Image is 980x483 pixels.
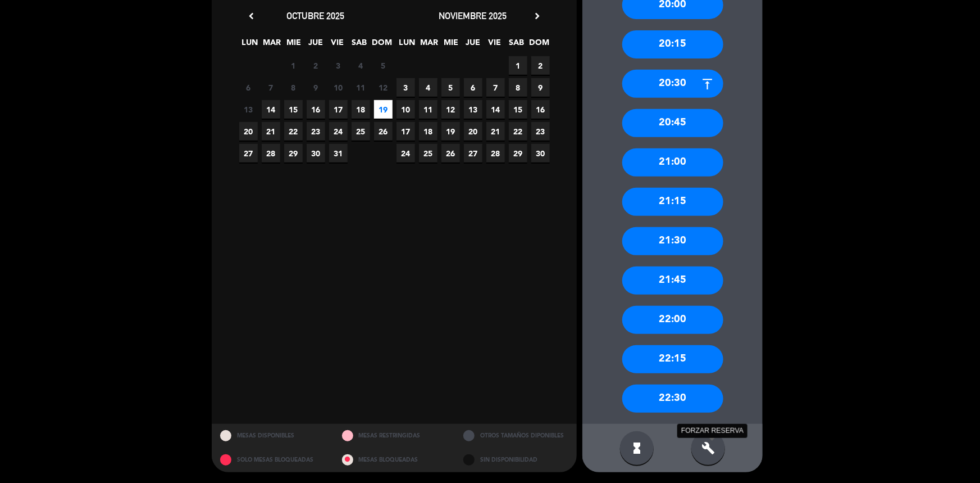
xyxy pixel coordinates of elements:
span: 6 [464,78,482,97]
span: 7 [486,78,505,97]
i: build [701,441,715,455]
i: chevron_left [245,10,257,22]
span: 29 [509,144,527,162]
span: MAR [420,36,439,55]
span: 28 [262,144,280,162]
div: 22:15 [622,345,723,373]
span: 20 [464,122,482,141]
span: 13 [464,100,482,119]
span: 18 [352,100,370,119]
span: MAR [263,36,281,55]
span: 26 [441,144,460,162]
span: 12 [374,78,393,97]
span: 27 [239,144,258,162]
span: 5 [441,78,460,97]
div: 21:15 [622,188,723,216]
div: 20:30 [622,70,723,98]
span: JUE [307,36,325,55]
span: 26 [374,122,393,141]
span: 11 [352,78,370,97]
span: 3 [329,56,348,75]
span: 11 [419,100,437,119]
i: hourglass_full [630,441,644,455]
span: JUE [464,36,482,55]
span: DOM [530,36,548,55]
span: noviembre 2025 [439,10,507,21]
span: 15 [509,100,527,119]
span: 22 [509,122,527,141]
div: MESAS RESTRINGIDAS [334,424,455,448]
span: 5 [374,56,393,75]
span: SAB [350,36,369,55]
span: octubre 2025 [287,10,345,21]
span: 10 [329,78,348,97]
span: 31 [329,144,348,162]
span: 17 [329,100,348,119]
span: 1 [284,56,303,75]
span: 29 [284,144,303,162]
span: 30 [531,144,550,162]
div: MESAS DISPONIBLES [212,424,334,448]
span: 23 [531,122,550,141]
span: 30 [307,144,325,162]
span: MIE [442,36,461,55]
span: 17 [396,122,415,141]
span: 4 [419,78,437,97]
span: 22 [284,122,303,141]
span: 23 [307,122,325,141]
span: 10 [396,100,415,119]
span: LUN [398,36,417,55]
span: 9 [531,78,550,97]
span: VIE [329,36,347,55]
span: VIE [486,36,504,55]
div: 22:30 [622,385,723,413]
span: 16 [531,100,550,119]
div: 20:15 [622,30,723,58]
div: 22:00 [622,306,723,334]
span: 19 [441,122,460,141]
span: 12 [441,100,460,119]
span: 20 [239,122,258,141]
div: FORZAR RESERVA [677,424,747,438]
span: 14 [486,100,505,119]
div: MESAS BLOQUEADAS [334,448,455,472]
span: 25 [419,144,437,162]
span: 18 [419,122,437,141]
span: 27 [464,144,482,162]
span: 13 [239,100,258,119]
span: 21 [262,122,280,141]
span: 8 [284,78,303,97]
span: 16 [307,100,325,119]
div: SIN DISPONIBILIDAD [455,448,577,472]
span: 24 [396,144,415,162]
span: SAB [508,36,526,55]
i: chevron_right [531,10,543,22]
div: 21:45 [622,267,723,295]
span: 19 [374,100,393,119]
div: OTROS TAMAÑOS DIPONIBLES [455,424,577,448]
div: 21:00 [622,148,723,177]
span: 6 [239,78,258,97]
span: DOM [372,36,391,55]
span: 2 [531,56,550,75]
div: 21:30 [622,227,723,255]
span: 2 [307,56,325,75]
span: 9 [307,78,325,97]
span: 25 [352,122,370,141]
span: 8 [509,78,527,97]
span: 21 [486,122,505,141]
span: 7 [262,78,280,97]
span: 1 [509,56,527,75]
span: 15 [284,100,303,119]
span: 24 [329,122,348,141]
span: 3 [396,78,415,97]
span: 28 [486,144,505,162]
span: LUN [241,36,259,55]
span: 4 [352,56,370,75]
span: MIE [285,36,303,55]
div: SOLO MESAS BLOQUEADAS [212,448,334,472]
div: 20:45 [622,109,723,137]
span: 14 [262,100,280,119]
